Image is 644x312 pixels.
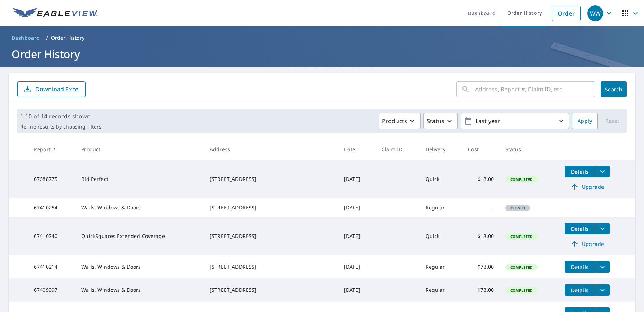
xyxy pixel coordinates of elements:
[595,166,610,177] button: filesDropdownBtn-67688775
[28,160,75,198] td: 67688775
[210,286,332,294] div: [STREET_ADDRESS]
[552,6,581,21] a: Order
[595,261,610,273] button: filesDropdownBtn-67410214
[376,139,420,160] th: Claim ID
[506,234,537,239] span: Completed
[75,255,204,278] td: Walls, Windows & Doors
[569,264,591,270] span: Details
[75,139,204,160] th: Product
[565,284,595,296] button: detailsBtn-67409997
[13,8,98,19] img: EV Logo
[28,255,75,278] td: 67410214
[569,287,591,294] span: Details
[379,113,421,129] button: Products
[420,278,462,302] td: Regular
[338,160,376,198] td: [DATE]
[210,233,332,240] div: [STREET_ADDRESS]
[506,265,537,270] span: Completed
[338,278,376,302] td: [DATE]
[9,32,43,44] a: Dashboard
[75,160,204,198] td: Bid Perfect
[606,86,621,93] span: Search
[210,175,332,183] div: [STREET_ADDRESS]
[20,123,101,130] p: Refine results by choosing filters
[420,160,462,198] td: Quick
[462,139,500,160] th: Cost
[28,217,75,255] td: 67410240
[565,223,595,234] button: detailsBtn-67410240
[462,255,500,278] td: $78.00
[9,32,635,44] nav: breadcrumb
[28,139,75,160] th: Report #
[338,198,376,217] td: [DATE]
[210,204,332,211] div: [STREET_ADDRESS]
[420,255,462,278] td: Regular
[587,5,603,21] div: WW
[427,117,444,125] p: Status
[75,198,204,217] td: Walls, Windows & Doors
[382,117,407,125] p: Products
[506,177,537,182] span: Completed
[475,79,595,99] input: Address, Report #, Claim ID, etc.
[9,47,635,61] h1: Order History
[595,223,610,234] button: filesDropdownBtn-67410240
[75,217,204,255] td: QuickSquares Extended Coverage
[28,198,75,217] td: 67410254
[210,263,332,270] div: [STREET_ADDRESS]
[420,217,462,255] td: Quick
[51,34,85,42] p: Order History
[423,113,458,129] button: Status
[420,198,462,217] td: Regular
[462,198,500,217] td: -
[338,139,376,160] th: Date
[506,205,529,211] span: Closed
[462,278,500,302] td: $78.00
[461,113,569,129] button: Last year
[204,139,338,160] th: Address
[569,239,605,248] span: Upgrade
[338,255,376,278] td: [DATE]
[420,139,462,160] th: Delivery
[565,261,595,273] button: detailsBtn-67410214
[601,81,627,97] button: Search
[595,284,610,296] button: filesDropdownBtn-67409997
[46,34,48,42] li: /
[17,81,86,97] button: Download Excel
[12,34,40,42] span: Dashboard
[20,112,101,121] p: 1-10 of 14 records shown
[462,217,500,255] td: $18.00
[569,225,591,232] span: Details
[473,115,557,127] p: Last year
[35,85,80,93] p: Download Excel
[565,166,595,177] button: detailsBtn-67688775
[565,181,610,192] a: Upgrade
[578,117,592,126] span: Apply
[506,288,537,293] span: Completed
[28,278,75,302] td: 67409997
[462,160,500,198] td: $18.00
[338,217,376,255] td: [DATE]
[572,113,598,129] button: Apply
[75,278,204,302] td: Walls, Windows & Doors
[569,182,605,191] span: Upgrade
[569,168,591,175] span: Details
[500,139,559,160] th: Status
[565,238,610,250] a: Upgrade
